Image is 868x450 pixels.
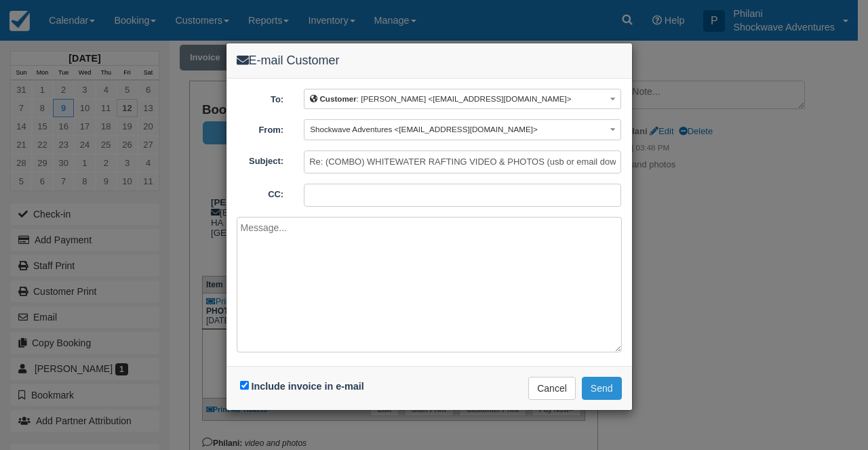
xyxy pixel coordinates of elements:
label: To: [226,89,294,106]
label: From: [226,119,294,137]
button: Shockwave Adventures <[EMAIL_ADDRESS][DOMAIN_NAME]> [304,119,621,140]
button: Cancel [528,377,576,400]
b: Customer [319,94,356,103]
label: Include invoice in e-mail [252,381,364,392]
label: CC: [226,184,294,201]
h4: E-mail Customer [237,54,622,68]
label: Subject: [226,150,294,168]
span: Shockwave Adventures <[EMAIL_ADDRESS][DOMAIN_NAME]> [310,125,538,134]
button: Customer: [PERSON_NAME] <[EMAIL_ADDRESS][DOMAIN_NAME]> [304,89,621,110]
button: Send [582,377,622,400]
span: : [PERSON_NAME] <[EMAIL_ADDRESS][DOMAIN_NAME]> [310,94,571,103]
